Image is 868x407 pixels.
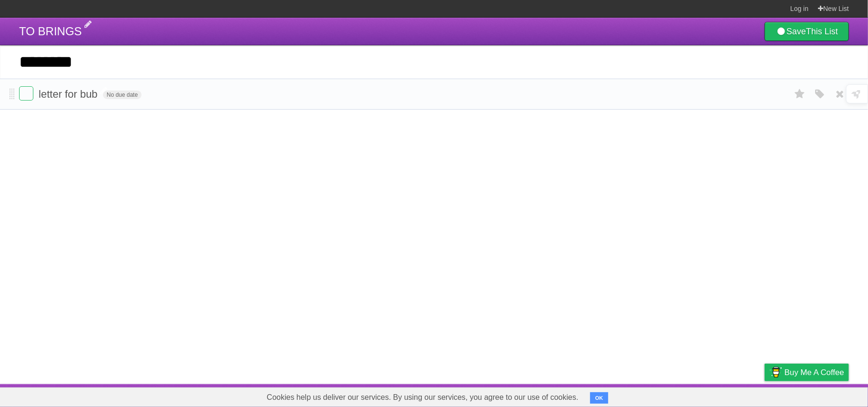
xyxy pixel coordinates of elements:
a: Privacy [752,387,777,405]
img: Buy me a coffee [769,364,782,380]
a: Suggest a feature [789,387,849,405]
span: Buy me a coffee [785,364,844,381]
a: About [638,387,658,405]
button: OK [590,392,609,404]
label: Star task [791,86,809,102]
label: Done [19,86,33,101]
a: Buy me a coffee [765,364,849,381]
b: This List [806,27,838,36]
a: SaveThis List [765,22,849,41]
a: Developers [669,387,708,405]
span: TO BRINGS [19,25,82,38]
span: No due date [103,91,142,99]
span: letter for bub [39,88,100,100]
a: Terms [720,387,741,405]
span: Cookies help us deliver our services. By using our services, you agree to our use of cookies. [257,388,588,407]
